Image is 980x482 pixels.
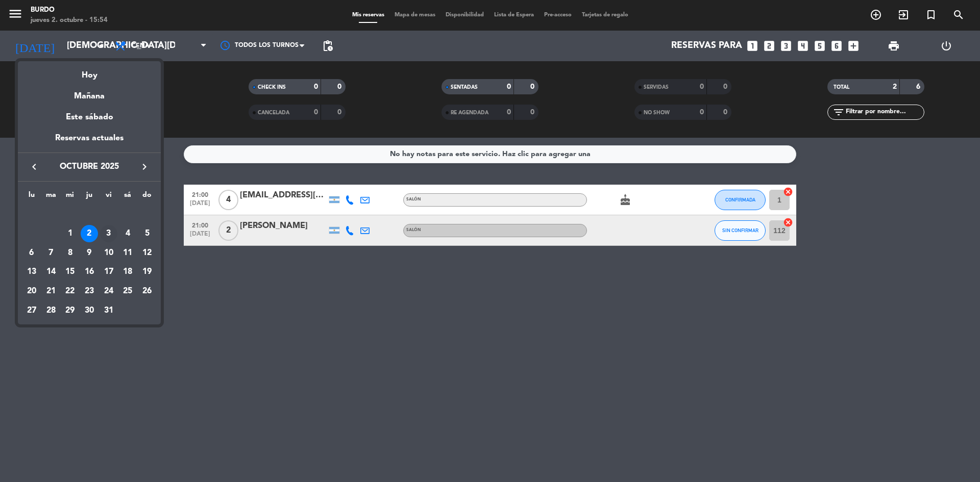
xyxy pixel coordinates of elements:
[99,262,118,282] td: 17 de octubre de 2025
[138,263,156,281] div: 19
[118,243,138,263] td: 11 de octubre de 2025
[137,189,157,205] th: domingo
[60,224,80,243] td: 1 de octubre de 2025
[81,263,98,281] div: 16
[61,302,79,319] div: 29
[138,244,156,262] div: 12
[100,263,117,281] div: 17
[60,262,80,282] td: 15 de octubre de 2025
[118,189,138,205] th: sábado
[80,224,99,243] td: 2 de octubre de 2025
[100,283,117,300] div: 24
[99,224,118,243] td: 3 de octubre de 2025
[22,243,41,263] td: 6 de octubre de 2025
[81,244,98,262] div: 9
[119,263,136,281] div: 18
[18,132,161,153] div: Reservas actuales
[80,243,99,263] td: 9 de octubre de 2025
[61,283,79,300] div: 22
[137,282,157,301] td: 26 de octubre de 2025
[41,243,61,263] td: 7 de octubre de 2025
[18,82,161,103] div: Mañana
[22,205,157,224] td: OCT.
[23,302,40,319] div: 27
[42,263,60,281] div: 14
[42,283,60,300] div: 21
[22,301,41,320] td: 27 de octubre de 2025
[137,262,157,282] td: 19 de octubre de 2025
[80,282,99,301] td: 23 de octubre de 2025
[138,225,156,242] div: 5
[41,262,61,282] td: 14 de octubre de 2025
[100,225,117,242] div: 3
[60,189,80,205] th: miércoles
[119,244,136,262] div: 11
[60,282,80,301] td: 22 de octubre de 2025
[81,302,98,319] div: 30
[81,283,98,300] div: 23
[18,103,161,132] div: Este sábado
[61,244,79,262] div: 8
[119,283,136,300] div: 25
[41,282,61,301] td: 21 de octubre de 2025
[28,161,40,173] i: keyboard_arrow_left
[99,243,118,263] td: 10 de octubre de 2025
[80,301,99,320] td: 30 de octubre de 2025
[25,160,43,173] button: keyboard_arrow_left
[118,224,138,243] td: 4 de octubre de 2025
[22,262,41,282] td: 13 de octubre de 2025
[118,282,138,301] td: 25 de octubre de 2025
[137,224,157,243] td: 5 de octubre de 2025
[80,262,99,282] td: 16 de octubre de 2025
[22,282,41,301] td: 20 de octubre de 2025
[99,301,118,320] td: 31 de octubre de 2025
[100,302,117,319] div: 31
[100,244,117,262] div: 10
[137,243,157,263] td: 12 de octubre de 2025
[61,263,79,281] div: 15
[42,244,60,262] div: 7
[23,263,40,281] div: 13
[41,301,61,320] td: 28 de octubre de 2025
[80,189,99,205] th: jueves
[41,189,61,205] th: martes
[138,161,151,173] i: keyboard_arrow_right
[60,301,80,320] td: 29 de octubre de 2025
[18,61,161,82] div: Hoy
[23,283,40,300] div: 20
[81,225,98,242] div: 2
[135,160,154,173] button: keyboard_arrow_right
[99,189,118,205] th: viernes
[118,262,138,282] td: 18 de octubre de 2025
[61,225,79,242] div: 1
[119,225,136,242] div: 4
[138,283,156,300] div: 26
[60,243,80,263] td: 8 de octubre de 2025
[22,189,41,205] th: lunes
[23,244,40,262] div: 6
[99,282,118,301] td: 24 de octubre de 2025
[42,302,60,319] div: 28
[43,160,135,173] span: octubre 2025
